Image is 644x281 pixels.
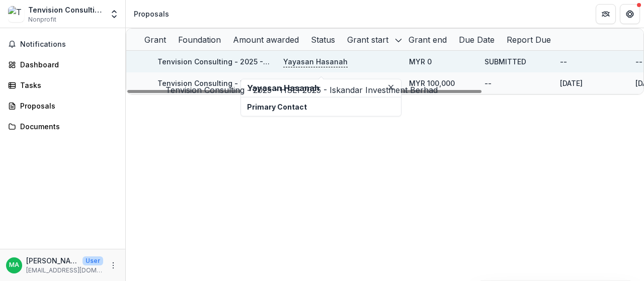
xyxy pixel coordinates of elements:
div: MYR 100,000 [409,78,455,88]
div: [DATE] [560,78,583,88]
div: Amount awarded [227,29,305,50]
button: Partners [596,4,616,24]
div: Due Date [453,29,501,50]
div: Grant start [341,29,403,50]
div: Foundation [172,29,227,50]
div: Mohd Faizal Bin Ayob [9,262,19,268]
a: Tenvision Consulting - Re_kayu [157,79,269,87]
img: Tenvision Consulting [8,6,24,22]
div: Grant [138,29,172,50]
div: Report Due [501,29,557,50]
div: Grant start [341,34,394,46]
div: Proposals [20,101,113,111]
a: Tenvision Consulting - 2025 - HSEF2025 - Iskandar Investment Berhad [157,57,407,66]
div: Status [305,34,341,46]
p: Yayasan Hasanah [283,78,348,89]
div: Tenvision Consulting [28,5,103,15]
div: Grant end [403,29,453,50]
p: Primary Contact [247,102,395,112]
div: Dashboard [20,59,113,70]
span: Notifications [20,40,117,49]
div: Grant end [403,34,453,46]
a: Documents [4,118,121,135]
p: Yayasan Hasanah [283,56,348,67]
button: More [107,259,119,271]
p: [PERSON_NAME] [26,255,78,266]
a: Tasks [4,77,121,93]
div: Documents [20,121,113,132]
div: Status [305,29,341,50]
div: Proposals [134,9,169,19]
h2: Yayasan Hasanah [247,83,395,93]
div: MYR 0 [409,56,432,67]
div: Tasks [20,80,113,90]
p: User [83,256,103,265]
button: Get Help [620,4,640,24]
span: Nonprofit [28,15,56,24]
button: Open entity switcher [107,4,121,24]
button: Close [385,81,397,93]
a: Proposals [4,98,121,114]
svg: sorted descending [394,36,403,44]
a: Dashboard [4,56,121,73]
nav: breadcrumb [130,7,173,21]
div: Due Date [453,34,501,46]
span: SUBMITTED [485,57,526,66]
div: Foundation [172,34,227,46]
div: -- [560,56,567,67]
div: Report Due [501,34,557,46]
div: Amount awarded [227,34,305,46]
div: Grant [138,34,172,46]
button: Notifications [4,36,121,52]
p: [EMAIL_ADDRESS][DOMAIN_NAME] [26,266,103,275]
div: -- [485,78,492,88]
div: -- [635,56,642,67]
